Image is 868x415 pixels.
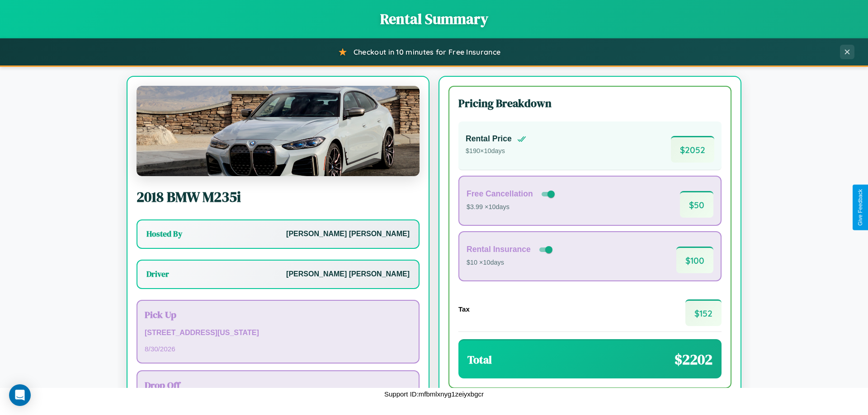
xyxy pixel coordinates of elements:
div: Open Intercom Messenger [9,384,31,406]
span: $ 2202 [675,350,712,369]
p: 8 / 30 / 2026 [145,343,411,355]
h3: Hosted By [146,228,182,239]
img: BMW M235i [137,86,420,176]
p: $ 190 × 10 days [466,145,526,157]
h4: Tax [458,305,470,313]
h2: 2018 BMW M235i [137,187,420,207]
p: $3.99 × 10 days [467,201,557,213]
span: $ 50 [680,191,713,218]
span: Checkout in 10 minutes for Free Insurance [354,47,500,56]
p: Support ID: mfbmlxnyg1zeiyxbgcr [384,388,484,400]
h3: Total [467,352,492,367]
p: [PERSON_NAME] [PERSON_NAME] [286,268,410,281]
h4: Free Cancellation [467,189,533,199]
h1: Rental Summary [9,9,859,29]
h3: Pick Up [145,308,411,321]
h3: Driver [146,269,169,280]
h4: Rental Insurance [467,245,531,254]
span: $ 2052 [671,136,714,163]
div: Give Feedback [857,189,863,226]
p: $10 × 10 days [467,257,554,269]
span: $ 100 [676,247,713,273]
p: [PERSON_NAME] [PERSON_NAME] [286,228,410,241]
p: [STREET_ADDRESS][US_STATE] [145,326,411,340]
span: $ 152 [685,299,722,326]
h4: Rental Price [466,134,512,144]
h3: Pricing Breakdown [458,96,722,111]
h3: Drop Off [145,378,411,392]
